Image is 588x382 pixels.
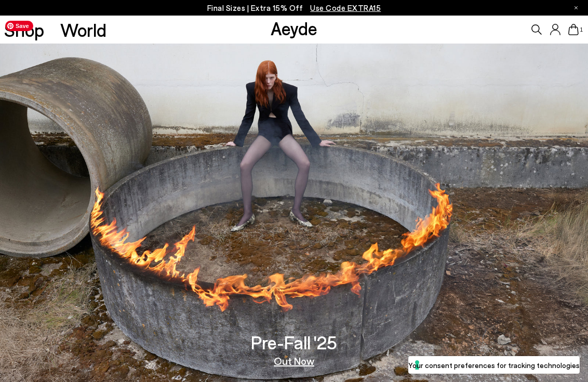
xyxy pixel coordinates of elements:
[4,21,44,39] a: Shop
[60,21,106,39] a: World
[310,3,381,12] span: Navigate to /collections/ss25-final-sizes
[5,21,33,31] span: Save
[408,360,580,371] label: Your consent preferences for tracking technologies
[568,24,579,35] a: 1
[579,27,584,33] span: 1
[408,356,580,374] button: Your consent preferences for tracking technologies
[274,356,314,366] a: Out Now
[251,333,337,351] h3: Pre-Fall '25
[207,2,381,15] p: Final Sizes | Extra 15% Off
[271,17,317,39] a: Aeyde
